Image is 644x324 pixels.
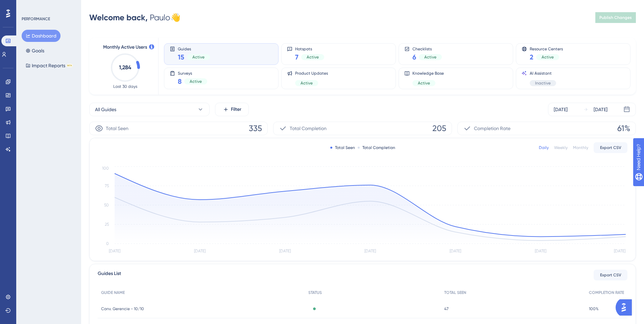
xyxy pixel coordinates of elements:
[418,80,430,86] span: Active
[599,15,632,20] span: Publish Changes
[542,54,554,60] span: Active
[295,52,299,62] span: 7
[22,30,61,42] button: Dashboard
[106,124,128,132] span: Total Seen
[530,46,563,51] span: Resource Centers
[600,272,621,278] span: Export CSV
[178,52,184,62] span: 15
[308,290,322,295] span: STATUS
[190,79,202,84] span: Active
[412,71,444,76] span: Knowledge Base
[178,46,210,51] span: Guides
[113,84,137,89] span: Last 30 days
[530,71,556,76] span: AI Assistant
[535,249,546,253] tspan: [DATE]
[530,52,533,62] span: 2
[192,54,205,60] span: Active
[444,306,449,311] span: 47
[106,241,109,246] tspan: 0
[178,71,207,75] span: Surveys
[616,297,636,318] iframe: UserGuiding AI Assistant Launcher
[105,183,109,188] tspan: 75
[535,80,551,86] span: Inactive
[89,13,148,22] span: Welcome back,
[67,64,73,67] div: BETA
[231,105,241,114] span: Filter
[194,249,206,253] tspan: [DATE]
[594,142,627,153] button: Export CSV
[95,105,116,114] span: All Guides
[104,203,109,207] tspan: 50
[101,306,144,311] span: Conv. Gerencie - 10/10
[103,43,147,51] span: Monthly Active Users
[89,103,210,116] button: All Guides
[474,124,510,132] span: Completion Rate
[295,71,328,76] span: Product Updates
[432,123,446,134] span: 205
[178,77,182,86] span: 8
[22,45,48,57] button: Goals
[295,46,324,51] span: Hotspots
[101,290,125,295] span: GUIDE NAME
[22,16,50,22] div: PERFORMANCE
[364,249,376,253] tspan: [DATE]
[554,145,568,150] div: Weekly
[573,145,588,150] div: Monthly
[102,166,109,171] tspan: 100
[358,145,395,150] div: Total Completion
[594,270,627,280] button: Export CSV
[22,59,77,72] button: Impact ReportsBETA
[109,249,120,253] tspan: [DATE]
[589,306,599,311] span: 100%
[412,52,416,62] span: 6
[554,105,568,114] div: [DATE]
[301,80,313,86] span: Active
[617,123,630,134] span: 61%
[16,2,42,10] span: Need Help?
[444,290,466,295] span: TOTAL SEEN
[450,249,461,253] tspan: [DATE]
[412,46,442,51] span: Checklists
[330,145,355,150] div: Total Seen
[600,145,621,150] span: Export CSV
[279,249,291,253] tspan: [DATE]
[539,145,549,150] div: Daily
[594,105,607,114] div: [DATE]
[614,249,625,253] tspan: [DATE]
[119,64,132,71] text: 1,284
[595,12,636,23] button: Publish Changes
[105,222,109,227] tspan: 25
[290,124,327,132] span: Total Completion
[215,103,249,116] button: Filter
[249,123,262,134] span: 335
[98,270,121,280] span: Guides List
[589,290,624,295] span: COMPLETION RATE
[424,54,436,60] span: Active
[307,54,319,60] span: Active
[89,12,181,23] div: Paulo 👋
